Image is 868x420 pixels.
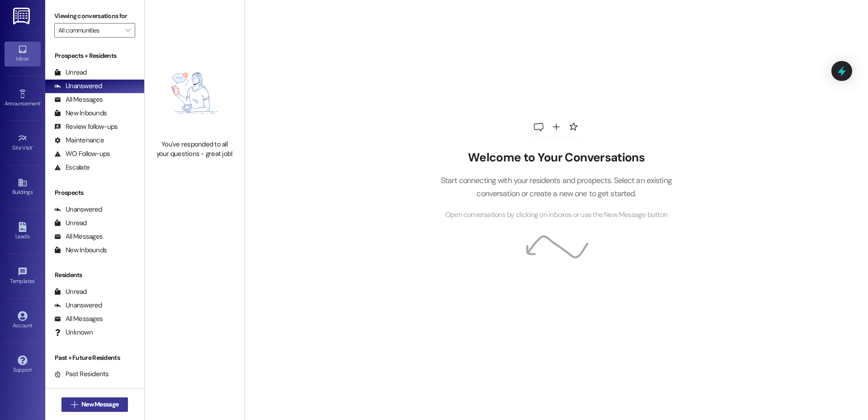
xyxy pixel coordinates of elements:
[54,68,87,77] div: Unread
[54,205,102,214] div: Unanswered
[54,301,102,310] div: Unanswered
[5,131,41,155] a: Site Visit •
[5,264,41,288] a: Templates •
[54,245,107,255] div: New Inbounds
[45,51,144,61] div: Prospects + Residents
[54,81,102,91] div: Unanswered
[54,328,93,337] div: Unknown
[5,308,41,333] a: Account
[5,219,41,244] a: Leads
[5,353,41,377] a: Support
[54,109,107,118] div: New Inbounds
[54,314,103,324] div: All Messages
[54,218,87,228] div: Unread
[45,353,144,363] div: Past + Future Residents
[54,136,104,145] div: Maintenance
[54,369,109,379] div: Past Residents
[445,209,667,221] span: Open conversations by clicking on inboxes or use the New Message button
[45,188,144,198] div: Prospects
[54,95,103,104] div: All Messages
[45,270,144,280] div: Residents
[5,175,41,199] a: Buildings
[155,140,234,159] div: You've responded to all your questions - great job!
[33,143,34,150] span: •
[35,277,36,283] span: •
[13,8,32,24] img: ResiDesk Logo
[54,149,110,159] div: WO Follow-ups
[54,9,135,23] label: Viewing conversations for
[125,27,130,34] i: 
[40,99,42,105] span: •
[427,151,685,165] h2: Welcome to Your Conversations
[71,401,78,408] i: 
[54,163,90,172] div: Escalate
[58,23,121,38] input: All communities
[61,397,128,412] button: New Message
[54,287,87,297] div: Unread
[54,122,118,132] div: Review follow-ups
[155,51,234,135] img: empty-state
[427,174,685,200] p: Start connecting with your residents and prospects. Select an existing conversation or create a n...
[5,42,41,66] a: Inbox
[54,232,103,241] div: All Messages
[81,400,118,409] span: New Message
